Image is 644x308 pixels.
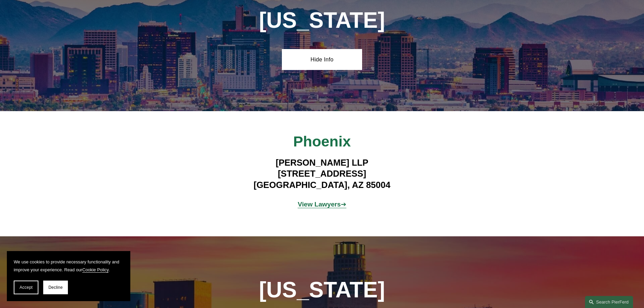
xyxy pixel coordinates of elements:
button: Accept [14,281,38,294]
span: Decline [48,285,63,290]
section: Cookie banner [7,251,130,301]
span: Accept [20,285,33,290]
a: Cookie Policy [82,267,109,272]
a: ➔ [341,201,346,208]
a: Search this site [585,296,633,308]
a: Hide Info [282,49,362,70]
button: Decline [43,281,68,294]
h4: [PERSON_NAME] LLP [STREET_ADDRESS] [GEOGRAPHIC_DATA], AZ 85004 [222,157,422,190]
span: Phoenix [293,133,351,150]
p: We use cookies to provide necessary functionality and improve your experience. Read our . [14,258,123,274]
a: View Lawyers [298,201,341,208]
h1: [US_STATE] [222,8,422,33]
h1: [US_STATE] [222,277,422,303]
